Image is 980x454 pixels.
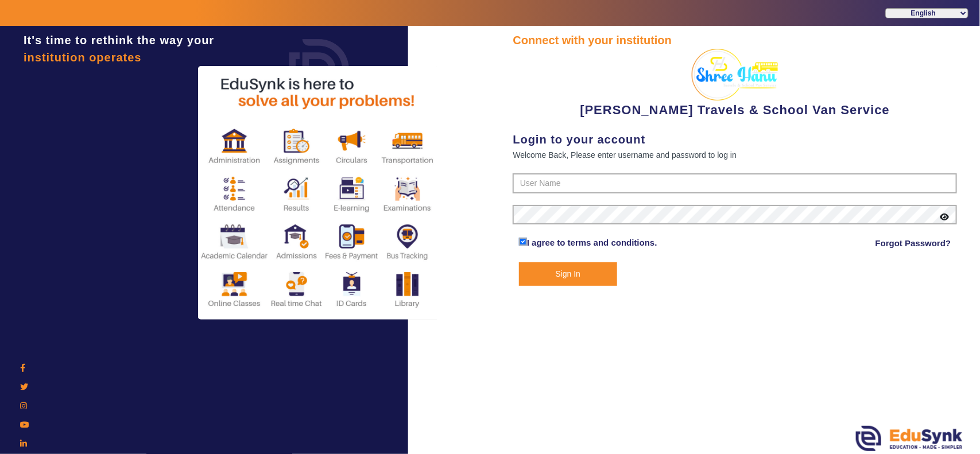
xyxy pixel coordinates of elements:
[198,66,439,320] img: login2.png
[876,236,951,250] a: Forgot Password?
[527,238,657,247] a: I agree to terms and conditions.
[513,32,957,49] div: Connect with your institution
[24,34,214,46] span: It's time to rethink the way your
[24,51,142,64] span: institution operates
[276,26,362,112] img: login.png
[513,49,957,119] div: [PERSON_NAME] Travels & School Van Service
[519,262,617,286] button: Sign In
[513,148,957,162] div: Welcome Back, Please enter username and password to log in
[856,426,963,451] img: edusynk.png
[513,173,957,194] input: User Name
[692,49,778,100] img: 2bec4155-9170-49cd-8f97-544ef27826c4
[513,131,957,148] div: Login to your account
